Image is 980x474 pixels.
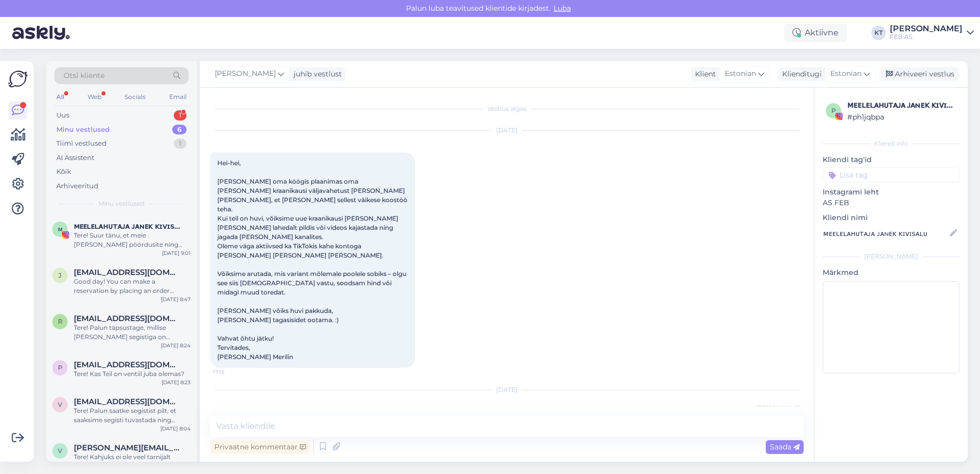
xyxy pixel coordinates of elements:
div: [DATE] [210,385,804,394]
span: [PERSON_NAME] [215,68,276,80]
input: Lisa tag [823,167,959,183]
div: AI Assistent [56,153,94,163]
img: Askly Logo [8,69,28,89]
span: Estonian [725,68,756,80]
div: [PERSON_NAME] [890,25,963,33]
span: Saada [770,442,800,451]
div: Kliendi info [823,139,959,148]
div: Web [86,90,104,104]
div: Arhiveeri vestlus [880,67,958,81]
div: Tere! Palun saatke segistist pilt, et saaksime segisti tuvastada ning pakuda sobivat sisu. [74,406,191,425]
div: [PERSON_NAME] [823,252,959,261]
div: [DATE] 8:47 [161,295,191,303]
div: Socials [122,90,148,104]
span: pia.varik@outlook.com [74,360,180,369]
div: Tere! Kahjuks ei ole veel tarnijalt vastust saanud selle kohta. [74,452,191,471]
span: ᴍᴇᴇʟᴇʟᴀʜᴜᴛᴀᴊᴀ ᴊᴀɴᴇᴋ ᴋɪᴠɪꜱᴀʟᴜ [74,222,180,231]
span: r [58,318,63,325]
a: [PERSON_NAME]FEB AS [890,25,974,41]
div: juhib vestlust [290,69,342,80]
div: Tere! Palun täpsustage, millise [PERSON_NAME] segistiga on täpsemalt tegu? [74,323,191,342]
div: [DATE] 8:24 [161,342,191,349]
span: p [58,364,63,371]
div: Privaatne kommentaar [210,440,310,454]
span: p [831,107,836,114]
span: ᴍ [58,225,63,233]
p: AS FEB [823,197,959,208]
div: 1 [174,139,187,149]
div: Tere! Suur tänu, et meie [PERSON_NAME] pöördusite ning oma ideed jagasite! Meil on hetkel turundu... [74,231,191,249]
div: Email [167,90,189,104]
div: Tiimi vestlused [56,139,107,149]
div: Klienditugi [778,69,822,80]
div: # ph1jqbpa [847,111,956,123]
span: [PERSON_NAME] [757,404,801,411]
span: ragnar.jaago1997@gmail.com [74,314,180,323]
p: Instagrami leht [823,187,959,197]
div: Good day! You can make a reservation by placing an order through the online store and selecting a... [74,277,191,295]
div: ᴍᴇᴇʟᴇʟᴀʜᴜᴛᴀᴊᴀ ᴊᴀɴᴇᴋ ᴋɪᴠɪꜱᴀʟᴜ [847,99,956,111]
div: Arhiveeritud [56,181,98,191]
p: Märkmed [823,267,959,278]
span: Estonian [830,68,862,80]
div: 6 [172,125,187,135]
span: j [58,271,62,279]
div: [DATE] 9:01 [162,249,191,257]
div: FEB AS [890,33,963,41]
span: vaarikas@hotmail.com [74,397,180,406]
span: Luba [550,4,574,13]
span: v [58,401,62,408]
div: Klient [691,69,716,80]
div: Tere! Kas Teil on ventiil juba olemas? [74,369,191,379]
span: 17:15 [213,368,252,376]
div: Kõik [56,167,71,177]
div: [DATE] 8:04 [160,425,191,432]
span: Minu vestlused [98,199,145,208]
p: Kliendi nimi [823,212,959,223]
div: 1 [174,110,187,121]
div: Vestlus algas [210,104,804,113]
div: Minu vestlused [56,125,110,135]
input: Lisa nimi [823,228,948,239]
div: Uus [56,110,69,121]
div: All [54,90,66,104]
div: [DATE] [210,126,804,135]
p: Kliendi tag'id [823,154,959,165]
span: Otsi kliente [64,70,105,81]
div: KT [871,26,886,40]
span: viktor@huum.eu [74,443,180,452]
span: Hei-hei, [PERSON_NAME] oma köögis plaanimas oma [PERSON_NAME] kraanikausi väljavahetust [PERSON_N... [217,159,409,361]
span: v [58,447,62,455]
div: Aktiivne [784,24,847,42]
div: [DATE] 8:23 [161,379,191,386]
span: justparadise5@gmail.com [74,268,180,277]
